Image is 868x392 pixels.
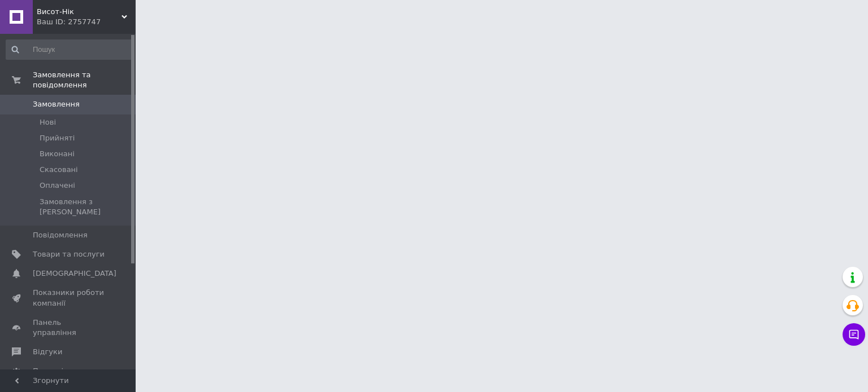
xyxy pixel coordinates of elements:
[33,249,105,259] span: Товари та послуги
[33,99,80,109] span: Замовлення
[40,197,132,217] span: Замовлення з [PERSON_NAME]
[33,268,116,279] span: [DEMOGRAPHIC_DATA]
[33,347,62,357] span: Відгуки
[40,165,78,175] span: Скасовані
[40,117,56,127] span: Нові
[6,39,133,60] input: Пошук
[843,323,865,346] button: Чат з покупцем
[33,366,63,376] span: Покупці
[40,180,75,191] span: Оплачені
[33,288,105,308] span: Показники роботи компанії
[33,230,88,240] span: Повідомлення
[37,17,136,27] div: Ваш ID: 2757747
[40,133,75,143] span: Прийняті
[33,70,136,90] span: Замовлення та повідомлення
[40,149,75,159] span: Виконані
[33,318,105,338] span: Панель управління
[37,7,121,17] span: Висот-Нік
